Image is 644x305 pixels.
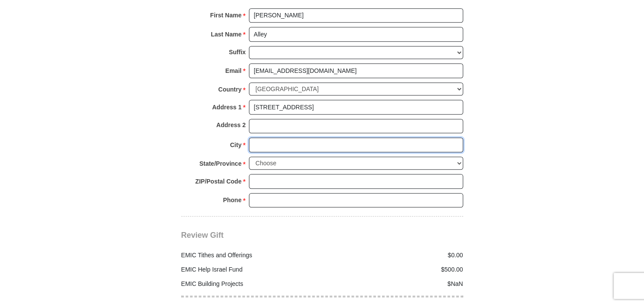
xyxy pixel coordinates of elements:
[177,251,322,260] div: EMIC Tithes and Offerings
[216,119,246,131] strong: Address 2
[177,279,322,289] div: EMIC Building Projects
[226,65,242,77] strong: Email
[218,83,242,95] strong: Country
[181,231,224,239] span: Review Gift
[230,139,241,151] strong: City
[223,194,242,206] strong: Phone
[195,175,242,187] strong: ZIP/Postal Code
[322,279,468,289] div: $NaN
[322,265,468,274] div: $500.00
[177,265,322,274] div: EMIC Help Israel Fund
[199,157,242,170] strong: State/Province
[210,9,242,21] strong: First Name
[211,28,242,40] strong: Last Name
[229,46,246,58] strong: Suffix
[322,251,468,260] div: $0.00
[212,101,242,113] strong: Address 1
